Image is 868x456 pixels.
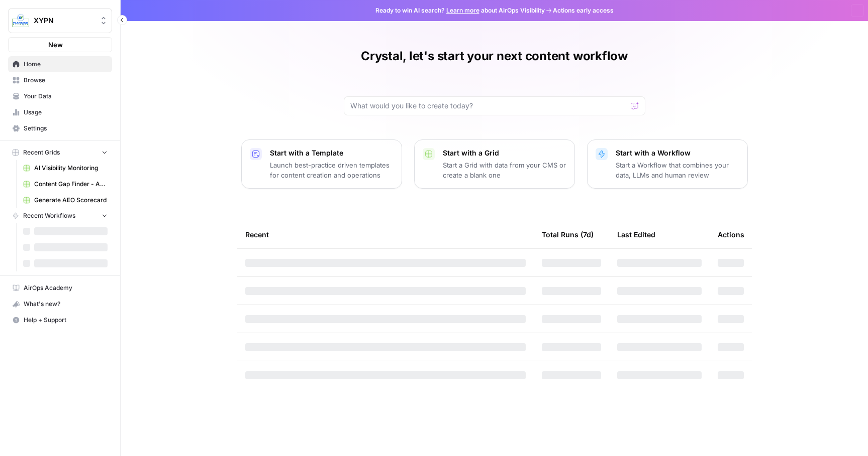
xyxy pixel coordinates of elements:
[19,192,112,208] a: Generate AEO Scorecard
[19,160,112,176] a: AI Visibility Monitoring
[8,296,112,312] button: What's new?
[24,92,108,101] span: Your Data
[241,139,402,189] button: Start with a TemplateLaunch best-practice driven templates for content creation and operations
[23,148,60,157] span: Recent Grids
[8,120,112,136] a: Settings
[8,208,112,223] button: Recent Workflows
[8,56,112,72] a: Home
[553,6,614,15] span: Actions early access
[34,16,94,26] span: XYPN
[616,160,739,180] p: Start a Workflow that combines your data, LLMs and human review
[34,196,108,205] span: Generate AEO Scorecard
[19,176,112,192] a: Content Gap Finder - Articles We Haven't Covered
[270,160,394,180] p: Launch best-practice driven templates for content creation and operations
[718,221,744,248] div: Actions
[245,221,526,248] div: Recent
[270,148,394,158] p: Start with a Template
[8,312,112,328] button: Help + Support
[34,180,108,189] span: Content Gap Finder - Articles We Haven't Covered
[443,160,566,180] p: Start a Grid with data from your CMS or create a blank one
[587,139,748,189] button: Start with a WorkflowStart a Workflow that combines your data, LLMs and human review
[542,221,594,248] div: Total Runs (7d)
[350,101,627,111] input: What would you like to create today?
[8,88,112,104] a: Your Data
[8,8,112,33] button: Workspace: XYPN
[616,148,739,158] p: Start with a Workflow
[8,72,112,88] a: Browse
[8,145,112,160] button: Recent Grids
[48,40,63,50] span: New
[9,296,112,312] div: What's new?
[375,6,545,15] span: Ready to win AI search? about AirOps Visibility
[443,148,566,158] p: Start with a Grid
[34,164,108,173] span: AI Visibility Monitoring
[8,37,112,52] button: New
[24,283,108,292] span: AirOps Academy
[414,139,575,189] button: Start with a GridStart a Grid with data from your CMS or create a blank one
[12,12,30,30] img: XYPN Logo
[446,7,479,14] a: Learn more
[24,60,108,69] span: Home
[8,104,112,120] a: Usage
[24,76,108,85] span: Browse
[617,221,655,248] div: Last Edited
[8,280,112,296] a: AirOps Academy
[24,316,108,325] span: Help + Support
[24,124,108,133] span: Settings
[361,48,628,64] h1: Crystal, let's start your next content workflow
[23,211,75,220] span: Recent Workflows
[24,108,108,117] span: Usage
